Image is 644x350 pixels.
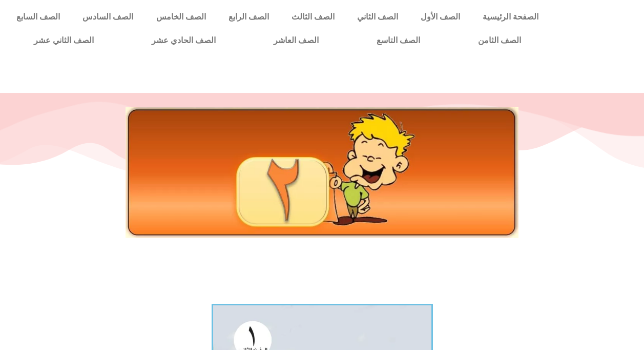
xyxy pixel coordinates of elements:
[449,29,550,52] a: الصف الثامن
[217,5,280,29] a: الصف الرابع
[348,29,449,52] a: الصف التاسع
[71,5,144,29] a: الصف السادس
[123,29,245,52] a: الصف الحادي عشر
[409,5,471,29] a: الصف الأول
[280,5,346,29] a: الصف الثالث
[346,5,409,29] a: الصف الثاني
[5,29,123,52] a: الصف الثاني عشر
[471,5,550,29] a: الصفحة الرئيسية
[5,5,71,29] a: الصف السابع
[144,5,217,29] a: الصف الخامس
[245,29,348,52] a: الصف العاشر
